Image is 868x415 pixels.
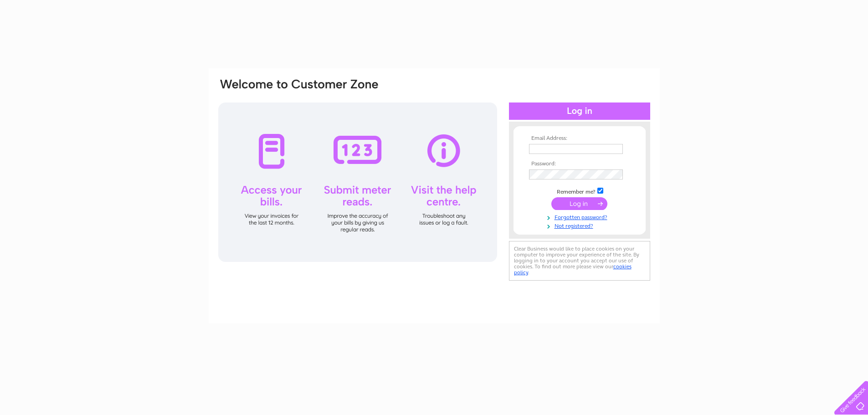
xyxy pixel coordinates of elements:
input: Submit [551,197,607,210]
th: Email Address: [527,135,632,142]
a: Not registered? [529,221,632,230]
a: cookies policy [514,263,632,276]
td: Remember me? [527,186,632,195]
th: Password: [527,161,632,167]
div: Clear Business would like to place cookies on your computer to improve your experience of the sit... [509,241,650,281]
a: Forgotten password? [529,212,632,221]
